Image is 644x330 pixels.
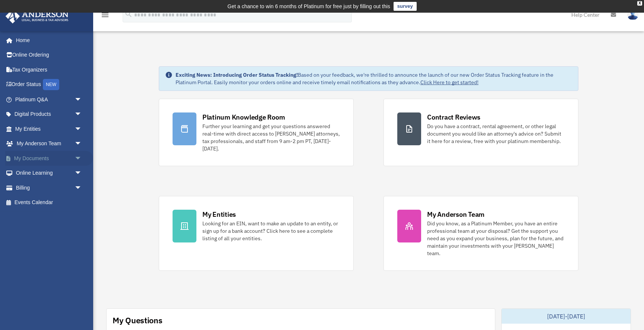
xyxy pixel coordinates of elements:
[5,77,93,92] a: Order StatusNEW
[202,220,340,242] div: Looking for an EIN, want to make an update to an entity, or sign up for a bank account? Click her...
[5,62,93,77] a: Tax Organizers
[75,151,89,166] span: arrow_drop_down
[5,166,93,181] a: Online Learningarrow_drop_down
[227,2,390,11] div: Get a chance to win 6 months of Platinum for free just by filling out this
[202,123,340,152] div: Further your learning and get your questions answered real-time with direct access to [PERSON_NAM...
[5,121,93,136] a: My Entitiesarrow_drop_down
[5,136,93,151] a: My Anderson Teamarrow_drop_down
[383,99,578,166] a: Contract Reviews Do you have a contract, rental agreement, or other legal document you would like...
[113,315,162,326] div: My Questions
[427,112,480,122] div: Contract Reviews
[124,10,133,18] i: search
[5,92,93,107] a: Platinum Q&Aarrow_drop_down
[75,136,89,152] span: arrow_drop_down
[383,196,578,271] a: My Anderson Team Did you know, as a Platinum Member, you have an entire professional team at your...
[75,121,89,137] span: arrow_drop_down
[5,33,89,48] a: Home
[427,220,565,257] div: Did you know, as a Platinum Member, you have an entire professional team at your disposal? Get th...
[101,10,110,19] i: menu
[202,210,236,219] div: My Entities
[5,107,93,122] a: Digital Productsarrow_drop_down
[75,92,89,107] span: arrow_drop_down
[5,48,93,63] a: Online Ordering
[3,9,71,23] img: Anderson Advisors Platinum Portal
[176,72,298,78] strong: Exciting News: Introducing Order Status Tracking!
[627,9,638,20] img: User Pic
[637,1,642,6] div: close
[202,112,285,122] div: Platinum Knowledge Room
[420,79,479,86] a: Click Here to get started!
[5,180,93,195] a: Billingarrow_drop_down
[502,309,631,324] div: [DATE]-[DATE]
[101,13,110,19] a: menu
[176,71,572,86] div: Based on your feedback, we're thrilled to announce the launch of our new Order Status Tracking fe...
[43,79,59,90] div: NEW
[159,99,354,166] a: Platinum Knowledge Room Further your learning and get your questions answered real-time with dire...
[75,107,89,122] span: arrow_drop_down
[427,123,565,145] div: Do you have a contract, rental agreement, or other legal document you would like an attorney's ad...
[75,180,89,196] span: arrow_drop_down
[5,151,93,166] a: My Documentsarrow_drop_down
[427,210,484,219] div: My Anderson Team
[159,196,354,271] a: My Entities Looking for an EIN, want to make an update to an entity, or sign up for a bank accoun...
[394,2,417,11] a: survey
[75,166,89,181] span: arrow_drop_down
[5,195,93,210] a: Events Calendar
